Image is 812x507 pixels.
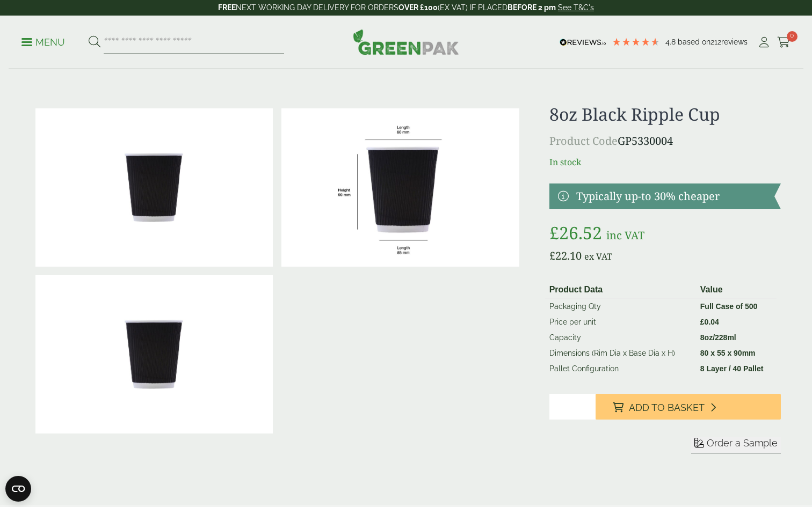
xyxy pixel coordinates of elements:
span: Product Code [549,134,618,148]
span: 212 [711,38,721,46]
strong: Full Case of 500 [700,302,758,311]
img: 8oz Black Ripple Cup 0 [35,108,273,267]
bdi: 22.10 [549,248,582,263]
bdi: 26.52 [549,221,602,244]
td: Pallet Configuration [545,361,696,377]
th: Product Data [545,281,696,299]
span: inc VAT [606,228,644,243]
p: GP5330004 [549,133,781,149]
i: My Account [757,37,771,48]
span: 0 [787,31,798,42]
strong: 8 Layer / 40 Pallet [700,364,764,373]
td: Price per unit [545,314,696,330]
a: Menu [21,36,65,47]
span: reviews [721,38,748,46]
span: Based on [678,38,711,46]
a: See T&C's [558,3,594,12]
button: Add to Basket [596,394,781,420]
td: Capacity [545,330,696,346]
img: 8oz Black Ripple Cup Full Case Of 0 [35,275,273,433]
i: Cart [777,37,791,48]
strong: OVER £100 [398,3,438,12]
img: REVIEWS.io [560,39,606,46]
strong: 80 x 55 x 90mm [700,349,756,357]
span: ex VAT [584,251,612,262]
button: Open CMP widget [5,476,31,502]
div: 4.79 Stars [612,37,660,47]
td: Packaging Qty [545,299,696,315]
strong: FREE [218,3,236,12]
span: £ [549,221,559,244]
span: 4.8 [665,38,678,46]
bdi: 0.04 [700,318,719,326]
span: £ [700,318,705,326]
td: Dimensions (Rim Dia x Base Dia x H) [545,346,696,361]
img: RippleCup_8ozBlack [281,108,519,267]
span: £ [549,248,555,263]
span: Add to Basket [629,402,705,414]
strong: BEFORE 2 pm [508,3,556,12]
span: Order a Sample [707,437,778,449]
h1: 8oz Black Ripple Cup [549,104,781,124]
p: In stock [549,156,781,168]
img: GreenPak Supplies [353,29,459,55]
strong: 8oz/228ml [700,333,736,342]
a: 0 [777,34,791,50]
p: Menu [21,36,65,49]
button: Order a Sample [691,437,781,453]
th: Value [696,281,777,299]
